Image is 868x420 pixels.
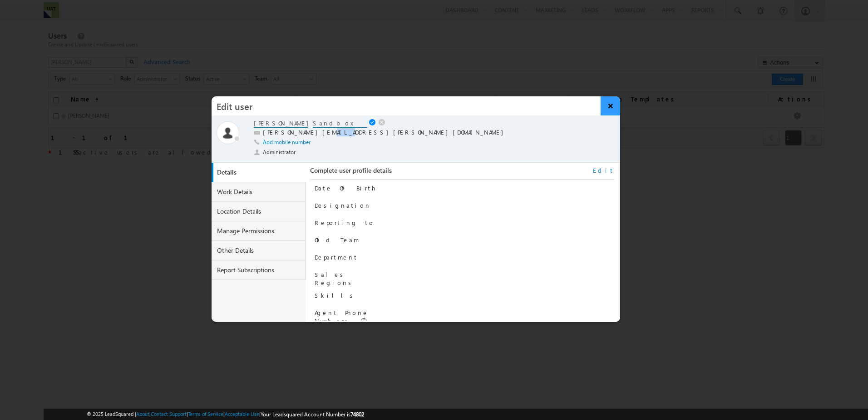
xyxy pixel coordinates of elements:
div: Complete user profile details [310,166,614,180]
a: About [136,411,149,417]
a: Add mobile number [263,139,311,145]
label: Agent Phone Numbers [315,309,369,325]
label: Date Of Birth [315,184,377,192]
a: Report Subscriptions [212,260,306,280]
span: 74802 [350,411,364,418]
a: Location Details [212,202,306,221]
a: Manage Permissions [212,221,306,241]
label: Reporting to [315,219,375,226]
label: Skills [315,291,356,299]
label: Sales Regions [315,270,355,286]
button: × [601,96,620,115]
input: First name [254,119,308,128]
label: Designation [315,201,371,209]
a: Terms of Service [188,411,223,417]
a: Work Details [212,182,306,202]
label: Department [315,253,358,261]
label: [PERSON_NAME][EMAIL_ADDRESS][PERSON_NAME][DOMAIN_NAME] [263,128,508,137]
a: Details [213,163,308,182]
span: © 2025 LeadSquared | | | | | [87,410,364,419]
label: Old Team [315,236,359,244]
span: Your Leadsquared Account Number is [261,411,364,418]
input: Last name [313,119,367,128]
h3: Edit user [212,96,601,115]
a: Contact Support [151,411,187,417]
a: Acceptable Use [225,411,259,417]
a: Edit [593,166,614,175]
a: Other Details [212,241,306,260]
span: Administrator [263,148,296,156]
